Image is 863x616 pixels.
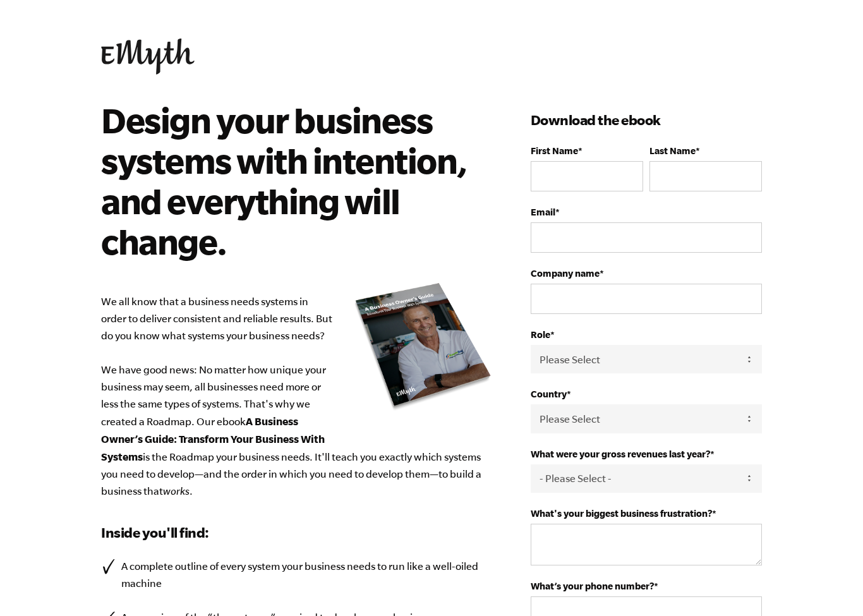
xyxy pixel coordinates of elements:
p: We all know that a business needs systems in order to deliver consistent and reliable results. Bu... [101,293,493,500]
span: What’s your phone number? [531,581,654,591]
span: Last Name [649,145,696,156]
span: Company name [531,268,600,279]
span: Email [531,207,555,217]
li: A complete outline of every system your business needs to run like a well-oiled machine [101,558,493,592]
h2: Design your business systems with intention, and everything will change. [101,100,474,262]
span: Role [531,329,550,340]
img: EMyth [101,39,195,75]
b: A Business Owner’s Guide: Transform Your Business With Systems [101,415,325,462]
span: First Name [531,145,578,156]
img: new_roadmap_cover_093019 [354,282,493,411]
span: Country [531,389,567,399]
h3: Inside you'll find: [101,522,493,543]
h3: Download the ebook [531,110,762,130]
iframe: Chat Widget [800,555,863,616]
em: works [163,485,190,497]
span: What were your gross revenues last year? [531,449,710,459]
span: What's your biggest business frustration? [531,508,712,519]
